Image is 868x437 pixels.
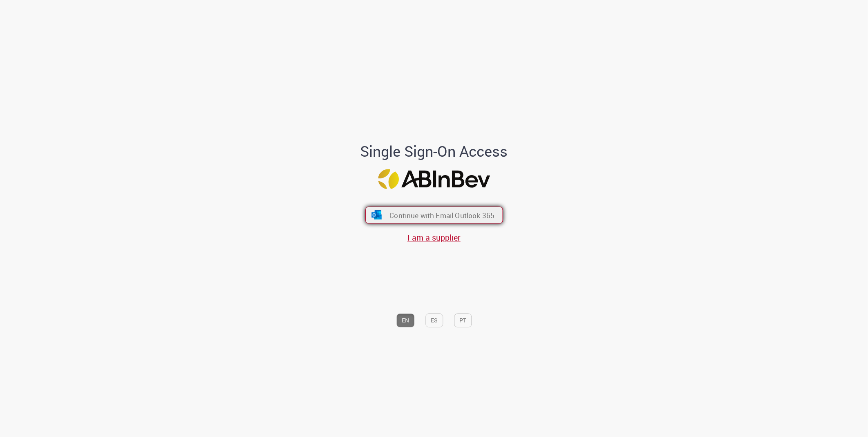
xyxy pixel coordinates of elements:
[365,207,503,224] button: ícone Azure/Microsoft 360 Continue with Email Outlook 365
[407,232,461,243] a: I am a supplier
[425,313,443,327] button: ES
[396,313,414,327] button: EN
[371,210,383,219] img: ícone Azure/Microsoft 360
[454,313,472,327] button: PT
[378,169,490,189] img: Logo ABInBev
[321,143,548,160] h1: Single Sign-On Access
[389,210,494,220] span: Continue with Email Outlook 365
